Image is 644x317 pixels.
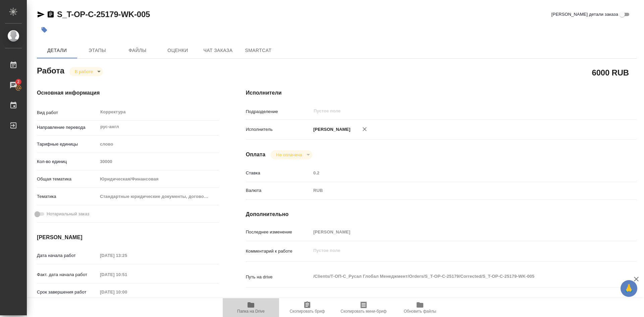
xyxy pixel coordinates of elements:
span: Чат заказа [202,46,234,55]
span: Детали [41,46,73,55]
span: 2 [13,78,23,85]
button: Не оплачена [274,152,304,158]
input: Пустое поле [98,157,219,166]
input: Пустое поле [313,107,588,115]
span: Оценки [162,46,194,55]
h4: [PERSON_NAME] [37,233,219,242]
button: 🙏 [621,280,637,297]
p: Последнее изменение [246,229,311,235]
input: Пустое поле [98,270,156,279]
a: 2 [2,77,25,94]
p: Дата начала работ [37,252,98,259]
button: Скопировать мини-бриф [335,298,392,317]
input: Пустое поле [98,251,156,260]
p: Общая тематика [37,176,98,182]
h4: Исполнители [246,89,637,97]
p: Тематика [37,193,98,200]
textarea: /Clients/Т-ОП-С_Русал Глобал Менеджмент/Orders/S_T-OP-C-25179/Corrected/S_T-OP-C-25179-WK-005 [311,271,604,282]
span: [PERSON_NAME] детали заказа [551,11,618,18]
h2: Работа [37,64,64,76]
p: Подразделение [246,108,311,115]
h4: Основная информация [37,89,219,97]
p: Тарифные единицы [37,141,98,148]
span: Скопировать мини-бриф [340,309,386,314]
button: Скопировать ссылку для ЯМессенджера [37,10,45,18]
button: Обновить файлы [392,298,448,317]
p: Срок завершения работ [37,289,98,296]
span: Скопировать бриф [289,309,325,314]
button: Скопировать ссылку [47,10,55,18]
button: Удалить исполнителя [357,122,372,137]
p: [PERSON_NAME] [311,126,351,133]
button: Скопировать бриф [279,298,335,317]
p: Направление перевода [37,124,98,131]
button: Добавить тэг [37,22,52,37]
p: Комментарий к работе [246,248,311,255]
span: SmartCat [242,46,274,55]
input: Пустое поле [311,227,604,237]
span: Папка на Drive [237,309,265,314]
p: Ставка [246,170,311,176]
span: Нотариальный заказ [47,211,89,217]
div: В работе [69,67,103,76]
span: 🙏 [623,281,635,296]
div: В работе [271,150,312,159]
button: Папка на Drive [223,298,279,317]
h4: Дополнительно [246,210,637,218]
span: Обновить файлы [404,309,436,314]
p: Кол-во единиц [37,158,98,165]
h2: 6000 RUB [592,67,629,78]
p: Путь на drive [246,274,311,280]
div: RUB [311,185,604,196]
span: Файлы [121,46,154,55]
div: Стандартные юридические документы, договоры, уставы [98,191,219,202]
p: Валюта [246,187,311,194]
p: Факт. дата начала работ [37,271,98,278]
div: Юридическая/Финансовая [98,173,219,185]
p: Исполнитель [246,126,311,133]
span: Этапы [81,46,113,55]
h4: Оплата [246,151,266,159]
div: слово [98,139,219,150]
input: Пустое поле [98,287,156,297]
button: В работе [73,69,95,74]
p: Вид работ [37,109,98,116]
input: Пустое поле [311,168,604,178]
a: S_T-OP-C-25179-WK-005 [57,10,150,19]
